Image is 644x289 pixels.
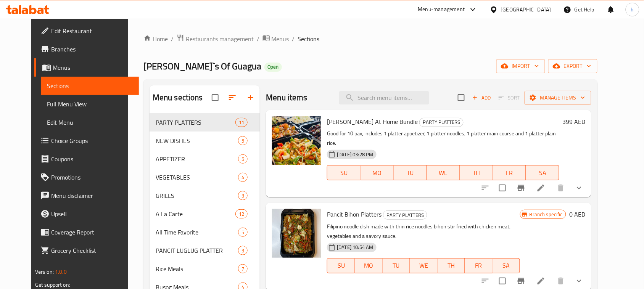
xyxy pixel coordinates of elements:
[238,228,248,237] div: items
[236,210,247,218] span: 12
[496,260,517,271] span: SA
[238,247,247,254] span: 3
[418,5,465,14] div: Menu-management
[47,100,133,109] span: Full Menu View
[156,136,238,145] div: NEW DISHES
[238,174,247,181] span: 4
[465,258,493,273] button: FR
[468,260,489,271] span: FR
[238,246,248,255] div: items
[383,258,410,273] button: TU
[150,150,260,168] div: APPETIZER5
[526,211,566,218] span: Branch specific
[34,58,139,77] a: Menus
[156,154,238,164] span: APPETIZER
[575,183,584,193] svg: Show Choices
[460,165,493,180] button: TH
[51,209,133,218] span: Upsell
[150,241,260,260] div: PANCIT LUGLUG PLATTER3
[410,258,438,273] button: WE
[156,118,235,127] span: PARTY PLATTERS
[562,116,585,127] h6: 399 AED
[34,150,139,168] a: Coupons
[430,167,457,178] span: WE
[476,179,494,197] button: sort-choices
[238,265,247,273] span: 7
[241,88,260,107] button: Add section
[413,260,435,271] span: WE
[502,61,539,71] span: import
[420,118,463,127] span: PARTY PLATTERS
[156,209,235,218] div: A La Carte
[35,267,54,277] span: Version:
[327,116,418,127] span: [PERSON_NAME] At Home Bundle
[554,61,591,71] span: export
[156,228,238,237] span: All Time Favorite
[494,92,525,104] span: Select section first
[536,276,546,286] a: Edit menu item
[47,118,133,127] span: Edit Menu
[143,34,168,43] a: Home
[383,211,427,220] span: PARTY PLATTERS
[526,165,559,180] button: SA
[327,129,559,148] p: Good for 10 pax, includes 1 platter appetizer, 1 platter noodles, 1 platter main course and 1 pla...
[238,137,247,144] span: 5
[34,186,139,205] a: Menu disclaimer
[236,119,247,126] span: 11
[238,264,248,273] div: items
[41,95,139,113] a: Full Menu View
[334,151,376,158] span: [DATE] 03:28 PM
[51,154,133,164] span: Coupons
[150,186,260,205] div: GRILLS3
[150,260,260,278] div: Rice Meals7
[493,165,526,180] button: FR
[47,81,133,90] span: Sections
[525,91,591,105] button: Manage items
[631,5,634,14] span: h
[235,209,248,218] div: items
[207,90,223,106] span: Select all sections
[327,258,355,273] button: SU
[496,167,523,178] span: FR
[257,34,259,43] li: /
[512,179,530,197] button: Branch-specific-item
[143,34,597,44] nav: breadcrumb
[453,90,469,106] span: Select section
[150,168,260,186] div: VEGETABLES4
[51,45,133,54] span: Branches
[171,34,174,43] li: /
[386,260,407,271] span: TU
[41,77,139,95] a: Sections
[469,92,494,104] span: Add item
[419,118,464,127] div: PARTY PLATTERS
[361,165,394,180] button: MO
[238,156,247,163] span: 5
[334,244,376,251] span: [DATE] 10:54 AM
[156,246,238,255] span: PANCIT LUGLUG PLATTER
[150,132,260,150] div: NEW DISHES5
[570,179,588,197] button: show more
[496,59,545,73] button: import
[330,167,357,178] span: SU
[150,113,260,132] div: PARTY PLATTERS11
[266,92,308,103] h2: Menu items
[501,5,551,14] div: [GEOGRAPHIC_DATA]
[548,59,597,73] button: export
[51,26,133,35] span: Edit Restaurant
[536,183,546,193] a: Edit menu item
[463,167,490,178] span: TH
[494,273,510,289] span: Select to update
[53,63,133,72] span: Menus
[441,260,462,271] span: TH
[397,167,424,178] span: TU
[156,191,238,200] div: GRILLS
[238,154,248,164] div: items
[238,136,248,145] div: items
[494,180,510,196] span: Select to update
[262,34,289,44] a: Menus
[238,173,248,182] div: items
[383,210,427,220] div: PARTY PLATTERS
